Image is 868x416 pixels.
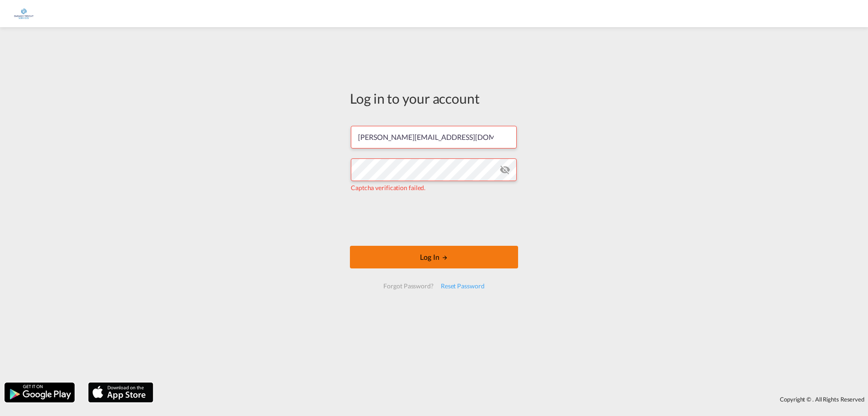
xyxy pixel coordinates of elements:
[4,382,75,403] img: google.png
[14,4,34,24] img: 6a2c35f0b7c411ef99d84d375d6e7407.jpg
[158,392,868,407] div: Copyright © . All Rights Reserved
[351,126,517,148] input: Enter email/phone number
[380,278,437,294] div: Forgot Password?
[437,278,488,294] div: Reset Password
[87,382,154,403] img: apple.png
[365,201,503,237] iframe: reCAPTCHA
[350,246,518,268] button: LOGIN
[350,89,518,108] div: Log in to your account
[351,184,425,191] span: Captcha verification failed.
[500,164,510,175] md-icon: icon-eye-off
